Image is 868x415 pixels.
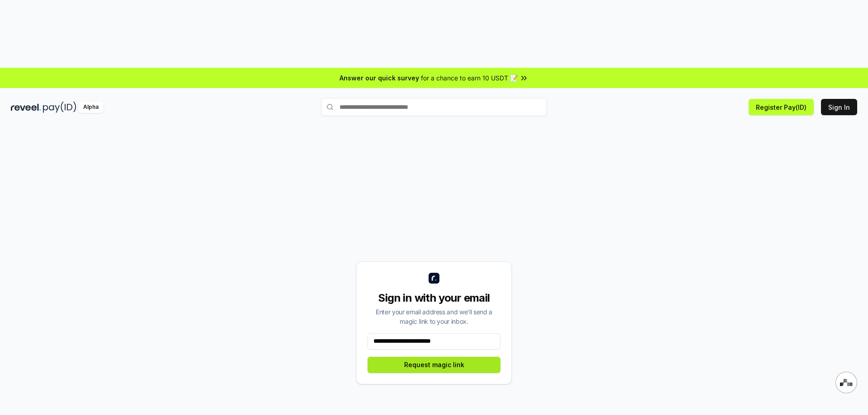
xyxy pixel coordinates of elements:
button: Register Pay(ID) [749,99,814,115]
button: Sign In [821,99,857,115]
img: svg+xml,%3Csvg%20xmlns%3D%22http%3A%2F%2Fwww.w3.org%2F2000%2Fsvg%22%20width%3D%2228%22%20height%3... [840,379,853,386]
img: pay_id [43,102,76,113]
img: reveel_dark [11,102,41,113]
div: Enter your email address and we’ll send a magic link to your inbox. [368,307,500,326]
span: for a chance to earn 10 USDT 📝 [421,73,518,83]
button: Request magic link [368,357,500,373]
div: Alpha [78,102,104,113]
div: Sign in with your email [368,291,500,305]
img: logo_small [429,273,439,284]
span: Answer our quick survey [340,73,419,83]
